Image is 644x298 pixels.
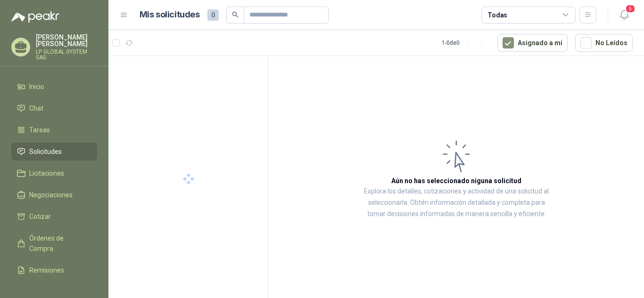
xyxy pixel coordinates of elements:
a: Tareas [11,121,97,139]
a: Remisiones [11,261,97,279]
span: Solicitudes [29,146,62,157]
p: LP GLOBAL SYSTEM SAS [36,49,97,60]
a: Inicio [11,78,97,96]
span: Tareas [29,125,50,135]
span: Cotizar [29,211,51,222]
span: Licitaciones [29,168,64,178]
button: No Leídos [575,34,633,52]
div: Todas [487,10,507,20]
img: Logo peakr [11,11,59,23]
span: Remisiones [29,265,64,275]
button: 5 [616,7,633,24]
button: Asignado a mi [497,34,568,52]
a: Solicitudes [11,143,97,161]
h1: Mis solicitudes [140,8,200,22]
a: Licitaciones [11,164,97,182]
div: 1 - 0 de 0 [442,35,490,50]
p: [PERSON_NAME] [PERSON_NAME] [36,34,97,47]
span: Negociaciones [29,190,73,200]
p: Explora los detalles, cotizaciones y actividad de una solicitud al seleccionarla. Obtén informaci... [363,186,550,220]
span: Órdenes de Compra [29,233,88,254]
span: Chat [29,103,43,113]
span: 5 [625,4,636,13]
span: 0 [207,9,219,21]
a: Negociaciones [11,186,97,204]
h3: Aún no has seleccionado niguna solicitud [391,176,521,186]
span: search [232,11,239,18]
a: Cotizar [11,208,97,226]
a: Chat [11,99,97,117]
a: Órdenes de Compra [11,229,97,258]
span: Inicio [29,81,44,92]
